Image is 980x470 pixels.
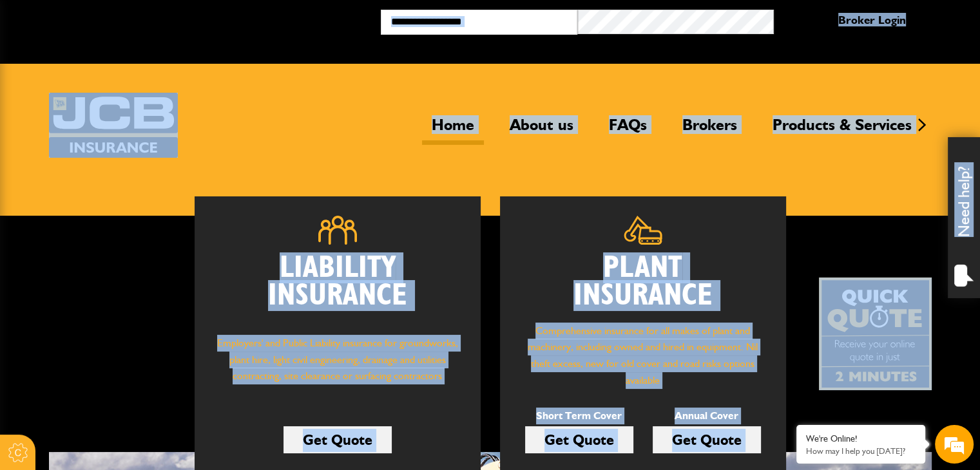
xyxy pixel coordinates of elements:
[17,119,235,147] input: Enter your last name
[599,115,657,145] a: FAQs
[819,277,932,390] img: Quick Quote
[49,93,178,158] a: JCB Insurance Services
[17,157,235,185] input: Enter your email address
[806,433,916,444] div: We're Online!
[17,195,235,223] input: Enter your phone number
[214,254,461,323] h2: Liability Insurance
[948,137,980,298] div: Need help?
[673,115,747,145] a: Brokers
[819,277,932,390] a: Get your insurance quote isn just 2-minutes
[22,71,54,89] img: d_20077148190_company_1631870298795_20077148190
[806,446,916,456] p: How may I help you today?
[214,335,461,397] p: Employers' and Public Liability insurance for groundworks, plant hire, light civil engineering, d...
[500,115,583,145] a: About us
[519,254,767,310] h2: Plant Insurance
[763,115,921,145] a: Products & Services
[525,426,633,453] a: Get Quote
[49,93,178,158] img: JCB Insurance Services logo
[519,323,767,388] p: Comprehensive insurance for all makes of plant and machinery, including owned and hired in equipm...
[774,10,970,30] button: Broker Login
[525,408,633,424] p: Short Term Cover
[653,426,761,453] a: Get Quote
[17,233,235,358] textarea: Type your message and hit 'Enter'
[653,408,761,424] p: Annual Cover
[283,426,392,453] a: Get Quote
[175,370,234,387] em: Start Chat
[211,6,242,37] div: Minimize live chat window
[67,72,216,89] div: Chat with us now
[422,115,484,145] a: Home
